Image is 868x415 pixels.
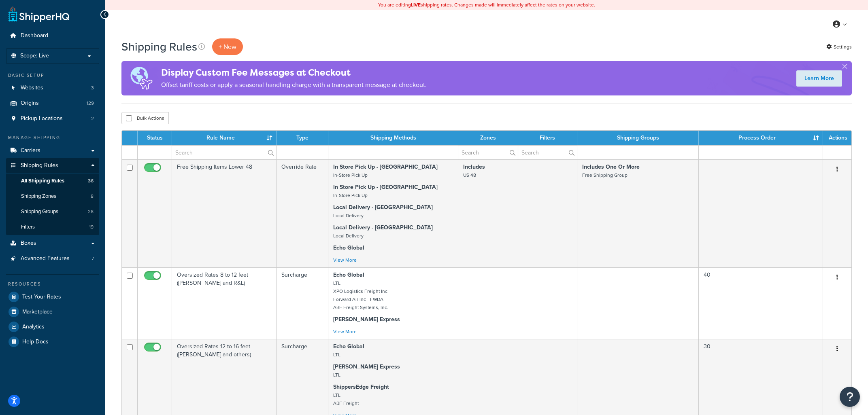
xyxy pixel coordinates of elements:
[333,371,340,379] small: LTL
[21,32,48,39] span: Dashboard
[277,267,328,339] td: Surcharge
[6,290,99,304] a: Test Your Rates
[6,204,99,219] a: Shipping Groups 28
[582,172,628,179] small: Free Shipping Group
[333,271,364,279] strong: Echo Global
[333,212,364,219] small: Local Delivery
[161,66,427,79] h4: Display Custom Fee Messages at Checkout
[6,158,99,173] a: Shipping Rules
[6,220,99,235] li: Filters
[161,79,427,91] p: Offset tariff costs or apply a seasonal handling charge with a transparent message at checkout.
[88,208,94,215] span: 28
[333,342,364,351] strong: Echo Global
[333,223,433,232] strong: Local Delivery - [GEOGRAPHIC_DATA]
[88,178,94,184] span: 36
[6,80,99,95] li: Websites
[333,351,340,358] small: LTL
[6,204,99,219] li: Shipping Groups
[333,243,364,252] strong: Echo Global
[699,131,823,145] th: Process Order : activate to sort column ascending
[463,163,485,171] strong: Includes
[6,335,99,349] a: Help Docs
[6,96,99,111] a: Origins 129
[6,80,99,95] a: Websites 3
[333,279,388,311] small: LTL XPO Logistics Freight Inc Forward Air Inc - FWDA ABF Freight Systems, Inc.
[138,131,172,145] th: Status
[6,189,99,204] li: Shipping Zones
[21,162,58,169] span: Shipping Rules
[333,383,389,391] strong: ShippersEdge Freight
[333,392,359,407] small: LTL ABF Freight
[823,131,851,145] th: Actions
[699,267,823,339] td: 40
[333,328,357,335] a: View More
[6,96,99,111] li: Origins
[6,174,99,188] li: All Shipping Rules
[6,28,99,43] a: Dashboard
[582,163,640,171] strong: Includes One Or More
[333,203,433,212] strong: Local Delivery - [GEOGRAPHIC_DATA]
[411,1,421,8] b: LIVE
[328,131,458,145] th: Shipping Methods
[6,111,99,126] a: Pickup Locations 2
[21,178,64,184] span: All Shipping Rules
[91,255,94,262] span: 7
[333,192,368,199] small: In-Store Pick Up
[277,159,328,267] td: Override Rate
[6,251,99,266] li: Advanced Features
[121,39,197,55] h1: Shipping Rules
[333,172,368,179] small: In-Store Pick Up
[89,224,94,231] span: 19
[172,146,276,159] input: Search
[9,6,69,22] a: ShipperHQ Home
[91,115,94,122] span: 2
[21,100,39,107] span: Origins
[21,85,43,91] span: Websites
[21,255,70,262] span: Advanced Features
[6,320,99,334] a: Analytics
[121,61,161,95] img: duties-banner-06bc72dcb5fe05cb3f9472aba00be2ae8eb53ab6f0d8bb03d382ba314ac3c341.png
[22,324,45,330] span: Analytics
[21,240,36,247] span: Boxes
[6,251,99,266] a: Advanced Features 7
[826,41,852,53] a: Settings
[6,305,99,319] a: Marketplace
[121,112,169,124] button: Bulk Actions
[458,131,518,145] th: Zones
[6,236,99,251] a: Boxes
[172,159,277,267] td: Free Shipping Items Lower 48
[577,131,699,145] th: Shipping Groups
[22,294,61,301] span: Test Your Rates
[518,131,578,145] th: Filters
[333,362,400,371] strong: [PERSON_NAME] Express
[21,193,56,200] span: Shipping Zones
[458,146,518,159] input: Search
[91,193,94,200] span: 8
[91,85,94,91] span: 3
[22,309,53,315] span: Marketplace
[6,174,99,188] a: All Shipping Rules 36
[277,131,328,145] th: Type
[21,224,35,231] span: Filters
[172,131,277,145] th: Rule Name : activate to sort column ascending
[21,208,58,215] span: Shipping Groups
[6,158,99,235] li: Shipping Rules
[6,143,99,158] a: Carriers
[21,115,63,122] span: Pickup Locations
[21,147,40,154] span: Carriers
[333,315,400,324] strong: [PERSON_NAME] Express
[333,163,438,171] strong: In Store Pick Up - [GEOGRAPHIC_DATA]
[6,189,99,204] a: Shipping Zones 8
[333,232,364,239] small: Local Delivery
[6,111,99,126] li: Pickup Locations
[840,387,860,407] button: Open Resource Center
[333,183,438,191] strong: In Store Pick Up - [GEOGRAPHIC_DATA]
[6,220,99,235] a: Filters 19
[6,281,99,288] div: Resources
